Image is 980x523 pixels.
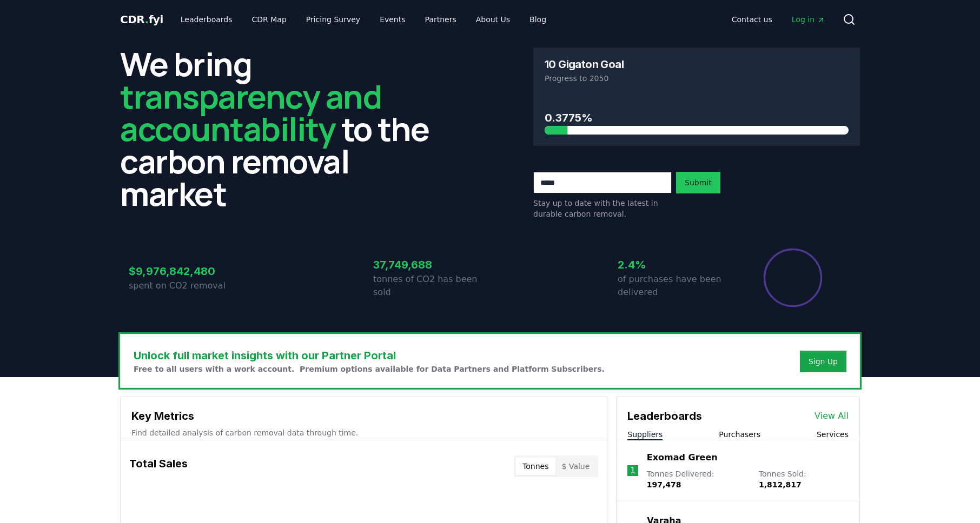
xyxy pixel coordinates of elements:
[516,458,555,475] button: Tonnes
[618,257,734,273] h3: 2.4%
[371,10,414,29] a: Events
[129,263,246,279] h3: $9,976,842,480
[120,74,381,151] span: transparency and accountability
[129,279,246,292] p: spent on CO2 removal
[723,10,781,29] a: Contact us
[120,48,447,210] h2: We bring to the carbon removal market
[647,468,748,490] p: Tonnes Delivered :
[134,347,605,364] h3: Unlock full market insights with our Partner Portal
[467,10,519,29] a: About Us
[647,480,681,489] span: 197,478
[373,273,490,299] p: tonnes of CO2 has been sold
[131,427,596,438] p: Find detailed analysis of carbon removal data through time.
[416,10,465,29] a: Partners
[545,73,849,84] p: Progress to 2050
[533,198,672,219] p: Stay up to date with the latest in durable carbon removal.
[759,468,849,490] p: Tonnes Sold :
[647,451,718,464] a: Exomad Green
[792,14,825,25] span: Log in
[131,408,596,424] h3: Key Metrics
[627,408,702,424] h3: Leaderboards
[800,351,846,372] button: Sign Up
[373,257,490,273] h3: 37,749,688
[120,12,163,27] a: CDR.fyi
[759,480,802,489] span: 1,812,817
[627,429,663,440] button: Suppliers
[676,172,720,193] button: Submit
[172,10,555,29] nav: Main
[783,10,834,29] a: Log in
[809,356,838,367] a: Sign Up
[545,110,849,126] h3: 0.3775%
[817,429,849,440] button: Services
[145,13,149,26] span: .
[134,364,605,374] p: Free to all users with a work account. Premium options available for Data Partners and Platform S...
[719,429,760,440] button: Purchasers
[763,247,823,308] div: Percentage of sales delivered
[618,273,734,299] p: of purchases have been delivered
[243,10,295,29] a: CDR Map
[120,13,163,26] span: CDR fyi
[521,10,555,29] a: Blog
[545,59,624,70] h3: 10 Gigaton Goal
[555,458,597,475] button: $ Value
[172,10,241,29] a: Leaderboards
[297,10,369,29] a: Pricing Survey
[630,464,635,477] p: 1
[129,455,188,477] h3: Total Sales
[723,10,834,29] nav: Main
[815,410,849,423] a: View All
